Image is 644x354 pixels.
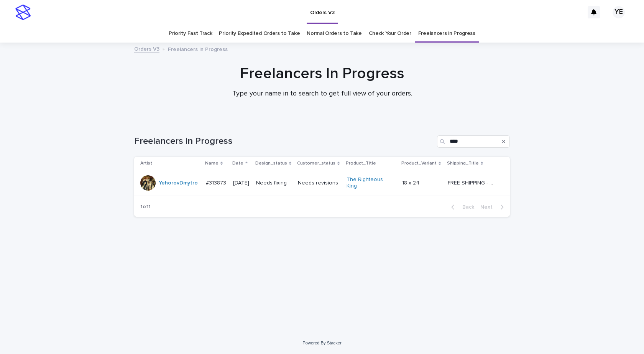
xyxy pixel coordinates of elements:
[307,25,362,43] a: Normal Orders to Take
[205,159,219,168] p: Name
[447,159,479,168] p: Shipping_Title
[255,159,287,168] p: Design_status
[458,204,474,210] span: Back
[418,25,475,43] a: Freelancers in Progress
[256,180,292,186] p: Needs fixing
[232,159,243,168] p: Date
[448,178,497,186] p: FREE SHIPPING - preview in 1-2 business days, after your approval delivery will take 5-10 b.d.
[401,159,437,168] p: Product_Variant
[477,204,510,211] button: Next
[233,180,250,186] p: [DATE]
[140,159,152,168] p: Artist
[346,159,376,168] p: Product_Title
[369,25,411,43] a: Check Your Order
[159,180,198,186] a: YehorovDmytro
[297,159,335,168] p: Customer_status
[169,25,212,43] a: Priority Fast Track
[445,204,477,211] button: Back
[298,180,340,186] p: Needs revisions
[134,170,510,196] tr: YehorovDmytro #313873#313873 [DATE]Needs fixingNeeds revisionsThe Righteous King 18 x 2418 x 24 F...
[347,176,394,189] a: The Righteous King
[169,90,475,98] p: Type your name in to search to get full view of your orders.
[134,198,157,216] p: 1 of 1
[402,178,421,186] p: 18 x 24
[134,64,510,83] h1: Freelancers In Progress
[219,25,300,43] a: Priority Expedited Orders to Take
[134,44,159,53] a: Orders V3
[206,178,228,186] p: #313873
[168,44,228,53] p: Freelancers in Progress
[134,136,434,147] h1: Freelancers in Progress
[437,135,510,148] input: Search
[302,341,341,345] a: Powered By Stacker
[480,204,497,210] span: Next
[15,5,31,20] img: stacker-logo-s-only.png
[613,6,625,18] div: YE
